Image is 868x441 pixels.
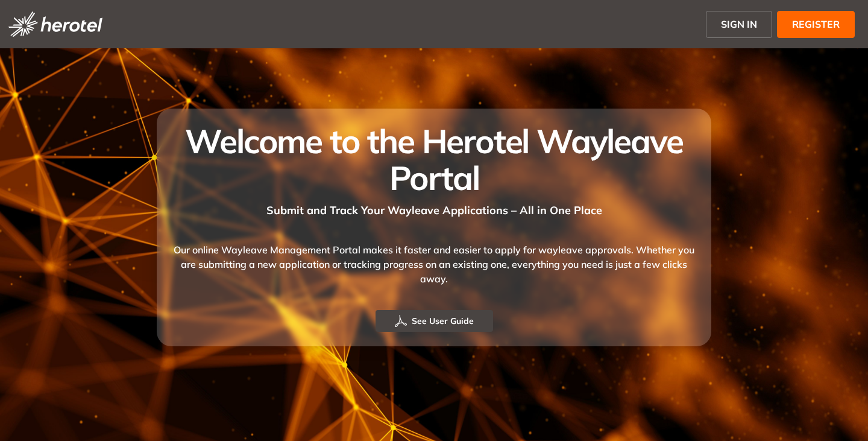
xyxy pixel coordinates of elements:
button: REGISTER [777,11,855,38]
img: logo [8,11,102,37]
button: SIGN IN [706,11,772,38]
span: Welcome to the Herotel Wayleave Portal [185,120,682,198]
div: Our online Wayleave Management Portal makes it faster and easier to apply for wayleave approvals.... [171,218,697,310]
div: Submit and Track Your Wayleave Applications – All in One Place [171,196,697,218]
button: See User Guide [376,310,493,332]
span: SIGN IN [721,17,757,31]
span: REGISTER [792,17,840,31]
span: See User Guide [412,314,474,328]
